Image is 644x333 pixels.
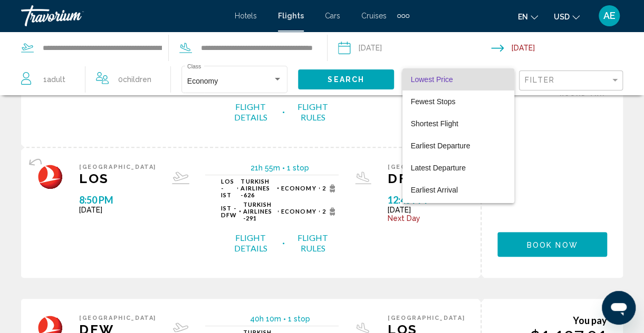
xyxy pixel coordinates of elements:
span: Earliest Arrival [411,186,458,194]
div: Sort by [402,68,514,203]
span: Fewest Stops [411,97,456,106]
span: Shortest Flight [411,119,458,128]
span: Latest Departure [411,164,466,172]
span: Lowest Price [411,75,453,84]
span: Earliest Departure [411,142,470,150]
iframe: Button to launch messaging window [602,291,636,325]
